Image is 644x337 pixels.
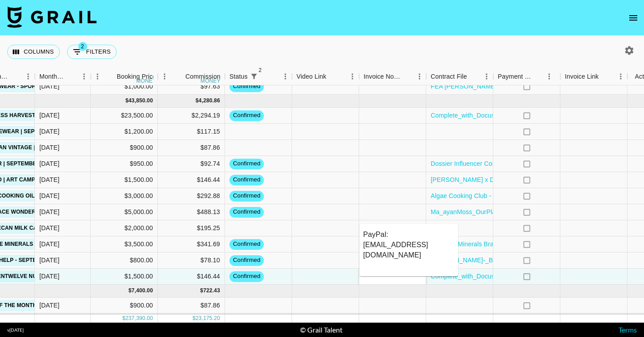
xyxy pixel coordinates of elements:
button: Sort [533,70,545,83]
div: $3,000.00 [91,314,158,330]
button: Sort [599,70,611,83]
div: $ [128,287,131,295]
button: Sort [400,70,413,83]
div: $2,000.00 [91,220,158,236]
div: Payment Sent [498,68,533,85]
button: Sort [9,70,21,83]
div: Contract File [431,68,467,85]
div: Invoice Link [565,68,599,85]
button: Sort [173,70,185,83]
div: 4,280.86 [199,97,220,105]
div: $3,000.00 [91,188,158,204]
span: confirmed [229,192,264,200]
div: Sep '25 [39,223,59,232]
button: Menu [346,70,359,83]
div: $950.00 [91,156,158,172]
div: money [200,78,220,84]
button: Sort [467,70,479,83]
div: Sep '25 [39,256,59,265]
span: 2 [256,66,265,75]
div: Invoice Notes [364,68,400,85]
a: Complete_with_Docusign_81012_Social_Media_Inf.pdf [431,272,588,281]
div: $ [200,287,203,295]
div: $97.63 [158,79,225,95]
div: Invoice Notes [359,68,426,85]
div: $5,000.00 [91,204,158,220]
div: $3,500.00 [91,236,158,253]
a: Algae Cooking Club - Signed Contract.pdf [431,191,550,200]
div: 722.43 [203,287,220,295]
button: Sort [104,70,117,83]
div: $900.00 [91,298,158,314]
a: Complete_with_Docusign_MEREDITH__Mekanism_-_.pdf [431,111,596,120]
div: $195.25 [158,220,225,236]
div: Booking Price [117,68,156,85]
div: $ [192,315,195,322]
div: $488.13 [158,204,225,220]
div: $1,500.00 [91,172,158,188]
div: $146.44 [158,172,225,188]
div: Sep '25 [39,191,59,200]
div: $292.88 [158,188,225,204]
button: Show filters [248,70,260,83]
button: Menu [91,70,104,83]
div: $ [123,315,126,322]
div: Aug '25 [39,82,59,91]
div: Status [225,68,292,85]
div: $92.74 [158,156,225,172]
div: Status [229,68,248,85]
div: Video Link [297,68,326,85]
div: 7,400.00 [131,287,153,295]
a: Dossier Influencer Contract x [PERSON_NAME] (1).docx (1).pdf [431,159,613,168]
div: 237,390.00 [125,315,153,322]
button: Sort [326,70,339,83]
div: Sep '25 [39,207,59,216]
div: 2 active filters [248,70,260,83]
div: $87.86 [158,298,225,314]
div: $117.15 [158,124,225,140]
div: $ [195,97,199,105]
button: Menu [614,70,627,83]
a: FEA [PERSON_NAME] x Pair Eyewear 2025 Campaign Agreement (1).pdf [431,82,642,91]
img: Grail Talent [7,6,97,28]
div: Sep '25 [39,127,59,136]
div: Month Due [35,68,91,85]
div: Payment Sent [493,68,560,85]
span: confirmed [229,240,264,249]
span: confirmed [229,256,264,265]
button: open drawer [624,9,642,27]
button: Menu [480,70,493,83]
div: v [DATE] [7,327,24,333]
div: Video Link [292,68,359,85]
div: Sep '25 [39,143,59,152]
div: Sep '25 [39,159,59,168]
div: Sep '25 [39,111,59,120]
div: Sep '25 [39,240,59,249]
div: $23,500.00 [91,108,158,124]
span: confirmed [229,82,264,91]
span: confirmed [229,176,264,184]
div: Commission [185,68,220,85]
div: $292.88 [158,314,225,330]
div: Invoice Link [560,68,627,85]
div: Sep '25 [39,272,59,281]
div: Sep '25 [39,175,59,184]
button: Sort [260,70,273,83]
button: Menu [542,70,556,83]
button: Show filters [67,45,117,59]
div: 43,850.00 [128,97,153,105]
div: $ [125,97,128,105]
a: [PERSON_NAME] x Desenio Contract.pdf [431,175,550,184]
button: Menu [21,70,35,83]
a: Terms [619,325,637,334]
div: $1,200.00 [91,124,158,140]
div: Oct '25 [39,301,59,310]
span: 2 [78,42,87,51]
button: Select columns [7,45,60,59]
button: Menu [279,70,292,83]
div: $2,294.19 [158,108,225,124]
button: Menu [158,70,171,83]
div: $78.10 [158,253,225,269]
button: Menu [77,70,91,83]
div: $800.00 [91,253,158,269]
